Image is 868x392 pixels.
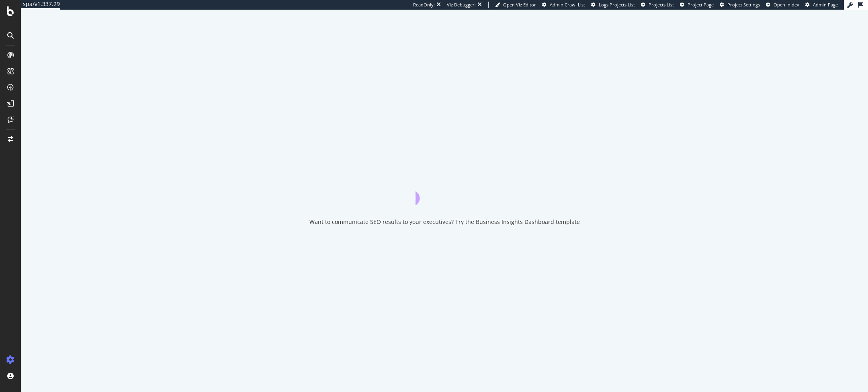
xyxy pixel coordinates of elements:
span: Projects List [649,2,674,8]
a: Admin Page [805,2,838,8]
span: Logs Projects List [599,2,635,8]
a: Project Settings [720,2,760,8]
span: Project Settings [727,2,760,8]
a: Logs Projects List [591,2,635,8]
div: animation [416,176,473,205]
span: Admin Page [813,2,838,8]
span: Admin Crawl List [550,2,585,8]
a: Admin Crawl List [542,2,585,8]
span: Open Viz Editor [503,2,536,8]
a: Project Page [680,2,714,8]
a: Open in dev [766,2,799,8]
span: Project Page [688,2,714,8]
div: Viz Debugger: [447,2,476,8]
a: Open Viz Editor [495,2,536,8]
div: Want to communicate SEO results to your executives? Try the Business Insights Dashboard template [309,218,580,226]
div: ReadOnly: [413,2,435,8]
a: Projects List [641,2,674,8]
span: Open in dev [774,2,799,8]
